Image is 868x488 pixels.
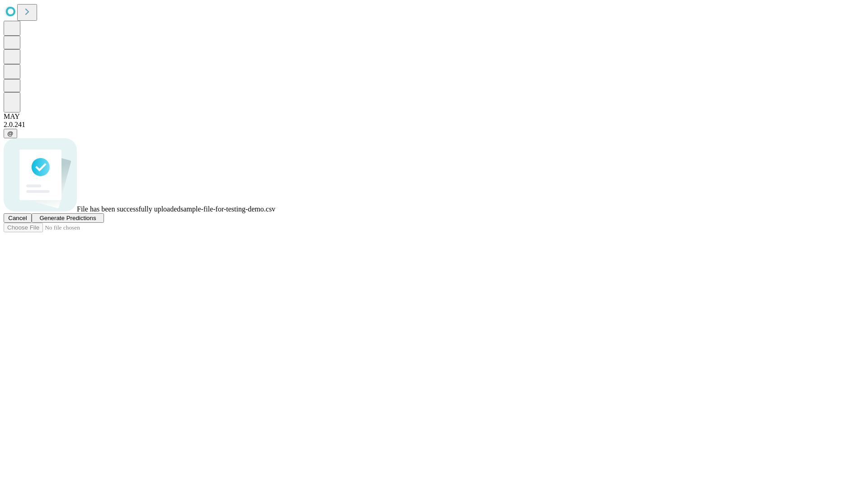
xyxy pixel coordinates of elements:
span: Cancel [8,215,27,221]
span: sample-file-for-testing-demo.csv [180,205,275,213]
button: Generate Predictions [32,213,104,223]
span: Generate Predictions [39,215,96,221]
span: @ [7,130,14,137]
div: MAY [4,113,864,121]
div: 2.0.241 [4,121,864,129]
button: @ [4,129,17,138]
button: Cancel [4,213,32,223]
span: File has been successfully uploaded [77,205,180,213]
